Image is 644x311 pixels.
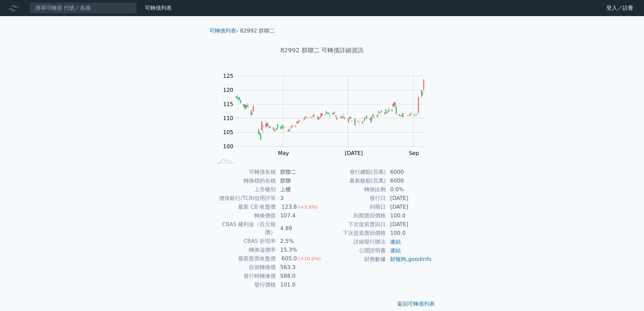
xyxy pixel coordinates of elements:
[276,272,322,280] td: 588.0
[322,168,386,176] td: 發行總額(百萬)
[212,185,276,194] td: 上市櫃別
[223,101,233,107] tspan: 115
[322,255,386,264] td: 財務數據
[212,246,276,254] td: 轉換溢價率
[276,220,322,237] td: 4.89
[223,143,233,150] tspan: 100
[322,194,386,203] td: 發行日
[322,229,386,238] td: 下次提前賣回價格
[220,73,434,156] g: Chart
[276,237,322,246] td: 2.5%
[223,87,233,93] tspan: 120
[276,280,322,289] td: 101.0
[390,256,406,262] a: 財報狗
[276,263,322,272] td: 563.3
[409,150,419,156] tspan: Sep
[601,3,639,13] a: 登入／註冊
[280,203,298,211] div: 123.8
[212,272,276,280] td: 發行時轉換價
[408,301,435,307] a: 可轉債列表
[276,211,322,220] td: 107.4
[209,28,236,34] a: 可轉債列表
[212,263,276,272] td: 目前轉換價
[30,2,137,14] input: 搜尋可轉債 代號／名稱
[298,204,318,210] span: (+3.9%)
[298,256,321,261] span: (+10.0%)
[386,229,432,238] td: 100.0
[204,46,440,55] h1: 82992 群聯二 可轉債詳細資訊
[278,150,289,156] tspan: May
[386,211,432,220] td: 100.0
[276,185,322,194] td: 上櫃
[408,256,431,262] a: goodinfo
[276,194,322,203] td: 3
[386,220,432,229] td: [DATE]
[240,27,275,35] li: 82992 群聯二
[322,246,386,255] td: 公開說明書
[322,203,386,211] td: 到期日
[212,211,276,220] td: 轉換價值
[276,168,322,176] td: 群聯二
[386,203,432,211] td: [DATE]
[276,246,322,254] td: 15.3%
[322,185,386,194] td: 轉換比例
[212,168,276,176] td: 可轉債名稱
[212,220,276,237] td: CBAS 權利金（百元報價）
[386,255,432,264] td: ,
[276,176,322,185] td: 群聯
[322,238,386,246] td: 詳細發行辦法
[322,220,386,229] td: 下次提前賣回日
[280,255,298,263] div: 605.0
[209,27,238,35] li: ›
[212,194,276,203] td: 擔保銀行/TCRI信用評等
[386,176,432,185] td: 6000
[223,115,233,121] tspan: 110
[212,176,276,185] td: 轉換標的名稱
[345,150,363,156] tspan: [DATE]
[223,73,233,79] tspan: 125
[212,203,276,211] td: 最新 CB 收盤價
[390,247,401,254] a: 連結
[212,254,276,263] td: 最新股票收盤價
[322,176,386,185] td: 最新餘額(百萬)
[386,194,432,203] td: [DATE]
[386,168,432,176] td: 6000
[223,129,233,136] tspan: 105
[386,185,432,194] td: 0.0%
[390,239,401,245] a: 連結
[212,280,276,289] td: 發行價格
[322,211,386,220] td: 到期賣回價格
[212,237,276,246] td: CBAS 折現率
[204,300,440,308] p: 返回
[145,5,172,11] a: 可轉債列表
